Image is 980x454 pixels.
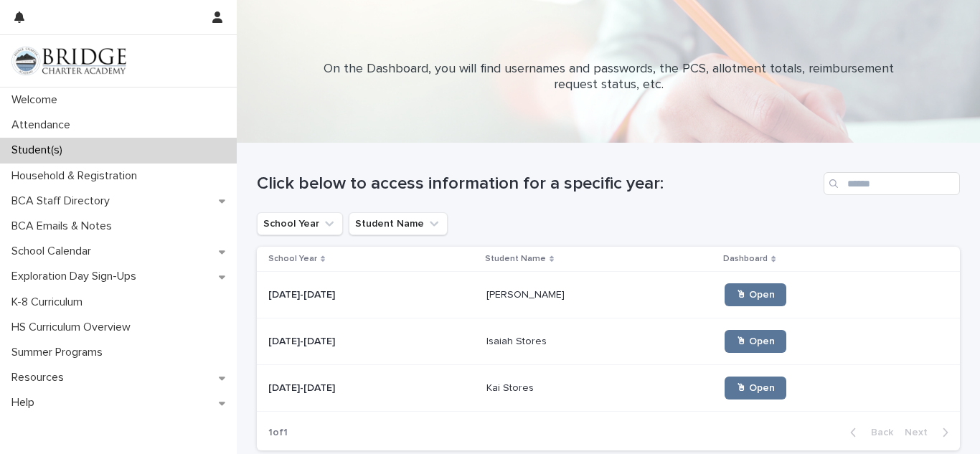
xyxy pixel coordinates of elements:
[725,283,786,306] a: 🖱 Open
[725,330,786,353] a: 🖱 Open
[723,251,768,267] p: Dashboard
[6,219,123,233] p: BCA Emails & Notes
[257,415,299,450] p: 1 of 1
[736,383,775,393] span: 🖱 Open
[6,93,69,107] p: Welcome
[725,377,786,399] a: 🖱 Open
[486,379,537,394] p: Kai Stores
[6,143,74,157] p: Student(s)
[349,212,448,235] button: Student Name
[268,286,338,301] p: [DATE]-[DATE]
[6,245,103,258] p: School Calendar
[257,212,343,235] button: School Year
[6,118,82,132] p: Attendance
[268,251,317,267] p: School Year
[6,371,75,384] p: Resources
[6,194,121,208] p: BCA Staff Directory
[6,321,142,334] p: HS Curriculum Overview
[6,346,114,359] p: Summer Programs
[268,333,338,348] p: [DATE]-[DATE]
[268,379,338,394] p: [DATE]-[DATE]
[736,336,775,346] span: 🖱 Open
[257,318,960,365] tr: [DATE]-[DATE][DATE]-[DATE] Isaiah StoresIsaiah Stores 🖱 Open
[257,174,818,194] h1: Click below to access information for a specific year:
[736,290,775,300] span: 🖱 Open
[486,333,550,348] p: Isaiah Stores
[6,396,46,410] p: Help
[6,295,94,309] p: K-8 Curriculum
[257,365,960,412] tr: [DATE]-[DATE][DATE]-[DATE] Kai StoresKai Stores 🖱 Open
[905,427,936,438] span: Next
[257,272,960,318] tr: [DATE]-[DATE][DATE]-[DATE] [PERSON_NAME][PERSON_NAME] 🖱 Open
[321,62,895,93] p: On the Dashboard, you will find usernames and passwords, the PCS, allotment totals, reimbursement...
[11,47,126,75] img: V1C1m3IdTEidaUdm9Hs0
[6,270,148,283] p: Exploration Day Sign-Ups
[899,426,960,439] button: Next
[839,426,899,439] button: Back
[6,169,149,183] p: Household & Registration
[824,172,960,195] input: Search
[862,427,893,438] span: Back
[485,251,546,267] p: Student Name
[486,286,567,301] p: [PERSON_NAME]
